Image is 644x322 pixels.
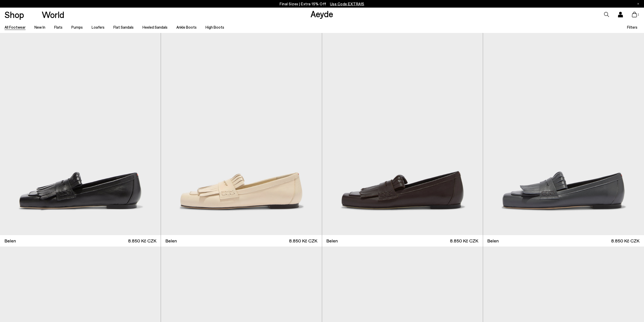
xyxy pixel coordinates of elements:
a: Heeled Sandals [142,25,168,29]
img: Belen Tassel Loafers [322,33,483,235]
span: Belen [5,238,16,244]
span: 8.850 Kč CZK [450,238,478,244]
span: 8.850 Kč CZK [128,238,156,244]
a: Belen 8.850 Kč CZK [322,235,483,247]
a: Loafers [92,25,105,29]
span: Navigate to /collections/ss25-final-sizes [330,2,364,6]
a: All Footwear [5,25,26,29]
a: Aeyde [310,8,333,19]
span: 8.850 Kč CZK [611,238,639,244]
a: Ankle Boots [176,25,197,29]
span: Filters [627,25,637,29]
a: Flat Sandals [113,25,134,29]
a: 1 [632,12,637,17]
a: High Boots [205,25,224,29]
a: Pumps [71,25,83,29]
a: New In [34,25,45,29]
div: 1 / 6 [322,33,483,235]
a: Belen 8.850 Kč CZK [483,235,644,247]
span: Belen [487,238,499,244]
a: Belen 8.850 Kč CZK [161,235,322,247]
img: Belen Tassel Loafers [483,33,644,235]
a: World [42,10,64,19]
a: Flats [54,25,63,29]
span: Belen [165,238,177,244]
span: Belen [326,238,338,244]
div: 1 / 6 [161,33,322,235]
span: 1 [637,13,639,16]
span: 8.850 Kč CZK [289,238,317,244]
a: Shop [5,10,24,19]
p: Final Sizes | Extra 15% Off [280,1,364,7]
img: Belen Tassel Loafers [161,33,322,235]
a: Next slide Previous slide [322,33,483,235]
a: Next slide Previous slide [161,33,322,235]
